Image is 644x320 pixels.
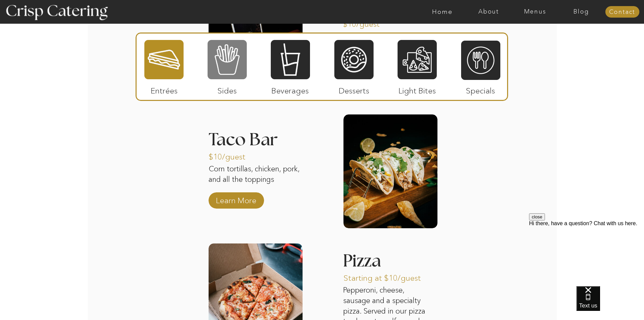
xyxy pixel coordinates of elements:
p: $10/guest [343,13,388,32]
h3: Taco Bar [209,131,303,140]
p: Specials [458,79,503,99]
a: Blog [558,8,604,15]
a: Menus [512,8,558,15]
h3: Pizza [343,252,413,272]
p: Corn tortillas, chicken, pork, and all the toppings [209,164,303,196]
p: Sides [205,79,249,99]
p: Light Bites [395,79,440,99]
iframe: podium webchat widget bubble [576,286,644,320]
p: Desserts [332,79,377,99]
p: Entrées [142,79,187,99]
p: Beverages [268,79,313,99]
a: Contact [605,9,639,16]
a: About [466,8,512,15]
p: $10/guest [209,145,254,165]
a: Home [419,8,466,15]
iframe: podium webchat widget prompt [529,213,644,295]
a: Learn More [214,189,259,209]
p: Pulled Pork, Chicken Pesto, Jalapeño Popper, and Classic Grilled Cheese [343,31,437,64]
p: Starting at $10/guest [343,266,433,286]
